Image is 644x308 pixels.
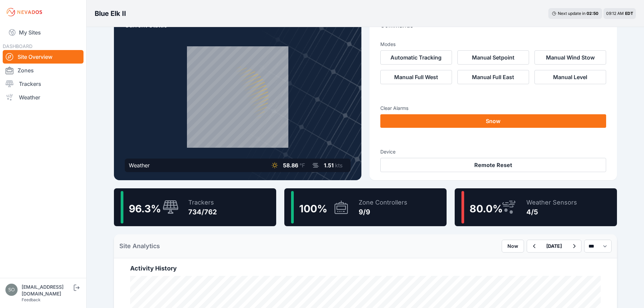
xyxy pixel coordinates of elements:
div: 02 : 50 [587,11,599,16]
a: Site Overview [3,50,84,64]
button: [DATE] [541,240,567,252]
span: 96.3 % [129,203,161,215]
button: Manual Setpoint [457,50,529,65]
span: °F [300,162,305,169]
div: Trackers [188,198,217,207]
a: My Sites [3,24,84,41]
div: Zone Controllers [359,198,407,207]
p: Current Status [125,21,351,35]
div: 9/9 [359,207,407,217]
span: 80.0 % [470,203,503,215]
h3: Device [380,148,606,155]
span: Next update in [558,11,586,16]
a: Weather [3,91,84,104]
span: 100 % [299,203,327,215]
img: Nevados [5,7,43,18]
button: Remote Reset [380,158,606,172]
div: 734/762 [188,207,217,217]
a: 96.3%Trackers734/762 [114,188,276,226]
h3: Modes [380,41,396,48]
button: Manual Wind Stow [534,50,606,65]
button: Snow [380,114,606,128]
img: solarae@invenergy.com [5,284,18,296]
h3: Clear Alarms [380,105,606,112]
a: Trackers [3,77,84,91]
a: 80.0%Weather Sensors4/5 [455,188,617,226]
span: EDT [625,11,633,16]
span: 1.51 [324,162,334,169]
p: Commands [380,21,606,35]
button: Manual Full East [457,70,529,84]
div: 4/5 [526,207,577,217]
h3: Blue Elk II [95,9,126,18]
h2: Activity History [130,264,601,273]
div: [EMAIL_ADDRESS][DOMAIN_NAME] [22,284,72,297]
a: Zones [3,64,84,77]
button: Manual Full West [380,70,452,84]
span: DASHBOARD [3,43,32,49]
div: Weather [129,161,150,169]
nav: Breadcrumb [95,5,126,22]
span: 09:12 AM [606,11,624,16]
button: Now [502,240,524,253]
span: kts [335,162,342,169]
span: 58.86 [283,162,298,169]
h2: Site Analytics [119,241,160,251]
button: Manual Level [534,70,606,84]
button: Automatic Tracking [380,50,452,65]
a: 100%Zone Controllers9/9 [284,188,447,226]
a: Feedback [22,297,41,302]
div: Weather Sensors [526,198,577,207]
